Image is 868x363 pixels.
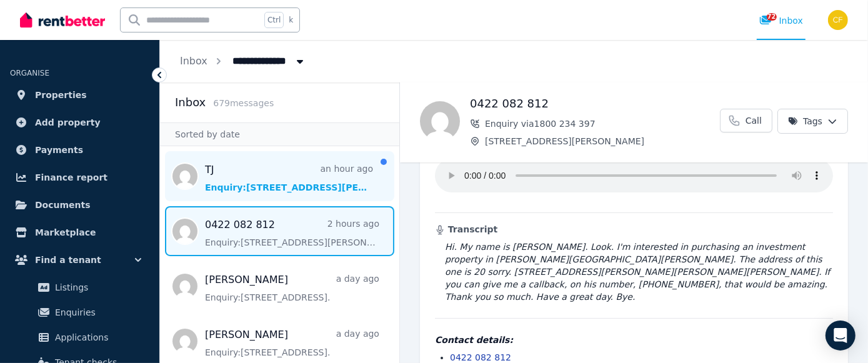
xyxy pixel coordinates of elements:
[10,165,149,190] a: Finance report
[35,87,87,102] span: Properties
[205,272,379,304] a: [PERSON_NAME]a day agoEnquiry:[STREET_ADDRESS].
[35,225,96,240] span: Marketplace
[264,12,284,28] span: Ctrl
[15,300,144,325] a: Enquiries
[759,14,803,27] div: Inbox
[55,305,139,320] span: Enquiries
[470,95,720,112] h1: 0422 082 812
[777,109,848,134] button: Tags
[180,55,207,67] a: Inbox
[35,115,101,130] span: Add property
[450,352,511,362] a: 0422 082 812
[746,114,762,127] span: Call
[55,330,139,345] span: Applications
[420,101,460,141] img: 0422 082 812
[213,98,274,108] span: 679 message s
[788,115,822,127] span: Tags
[435,241,833,303] blockquote: Hi. My name is [PERSON_NAME]. Look. I'm interested in purchasing an investment property in [PERSO...
[10,192,149,217] a: Documents
[205,217,379,249] a: 0422 082 8122 hours agoEnquiry:[STREET_ADDRESS][PERSON_NAME].
[720,109,772,132] a: Call
[175,94,206,111] h2: Inbox
[35,142,83,157] span: Payments
[160,40,326,82] nav: Breadcrumb
[10,220,149,245] a: Marketplace
[10,247,149,272] button: Find a tenant
[10,137,149,162] a: Payments
[35,197,91,212] span: Documents
[55,280,139,295] span: Listings
[826,321,856,351] div: Open Intercom Messenger
[160,122,399,146] div: Sorted by date
[35,252,101,267] span: Find a tenant
[485,117,720,130] span: Enquiry via 1800 234 397
[15,325,144,350] a: Applications
[20,11,105,29] img: RentBetter
[15,275,144,300] a: Listings
[205,327,379,359] a: [PERSON_NAME]a day agoEnquiry:[STREET_ADDRESS].
[485,135,720,147] span: [STREET_ADDRESS][PERSON_NAME]
[435,223,833,236] h3: Transcript
[10,69,49,77] span: ORGANISE
[10,110,149,135] a: Add property
[435,334,833,346] h4: Contact details:
[828,10,848,30] img: Christos Fassoulidis
[205,162,373,194] a: TJan hour agoEnquiry:[STREET_ADDRESS][PERSON_NAME].
[767,13,777,21] span: 72
[10,82,149,107] a: Properties
[289,15,293,25] span: k
[35,170,107,185] span: Finance report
